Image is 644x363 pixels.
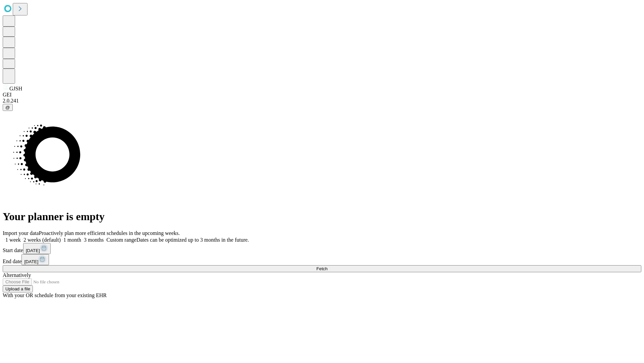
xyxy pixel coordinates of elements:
button: [DATE] [21,254,49,265]
span: 3 months [84,237,104,243]
button: [DATE] [23,243,51,254]
h1: Your planner is empty [3,210,641,223]
span: @ [5,105,10,110]
span: Custom range [106,237,136,243]
span: Proactively plan more efficient schedules in the upcoming weeks. [39,230,180,236]
div: Start date [3,243,641,254]
span: With your OR schedule from your existing EHR [3,292,107,298]
span: [DATE] [26,248,40,253]
span: Alternatively [3,272,31,278]
button: @ [3,104,13,111]
div: End date [3,254,641,265]
span: 1 week [5,237,21,243]
span: GJSH [9,86,22,91]
span: [DATE] [24,259,38,264]
button: Fetch [3,265,641,272]
div: 2.0.241 [3,98,641,104]
span: 2 weeks (default) [23,237,61,243]
button: Upload a file [3,285,33,292]
span: 1 month [63,237,81,243]
span: Import your data [3,230,39,236]
span: Dates can be optimized up to 3 months in the future. [137,237,249,243]
div: GEI [3,92,641,98]
span: Fetch [316,266,327,271]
